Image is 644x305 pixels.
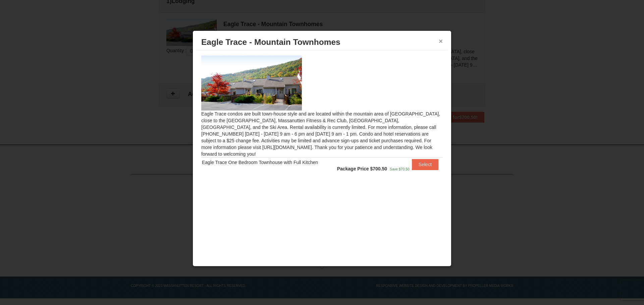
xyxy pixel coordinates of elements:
button: Select [412,159,438,170]
img: 19218983-1-9b289e55.jpg [201,56,302,110]
span: Save $70.50 [390,167,410,171]
div: Eagle Trace condos are built town-house style and are located within the mountain area of [GEOGRA... [196,51,448,185]
strong: Package Price $700.50 [337,166,387,171]
span: Eagle Trace - Mountain Townhomes [201,37,340,47]
button: × [439,38,443,45]
div: Eagle Trace One Bedroom Townhouse with Full Kitchen [202,159,329,166]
